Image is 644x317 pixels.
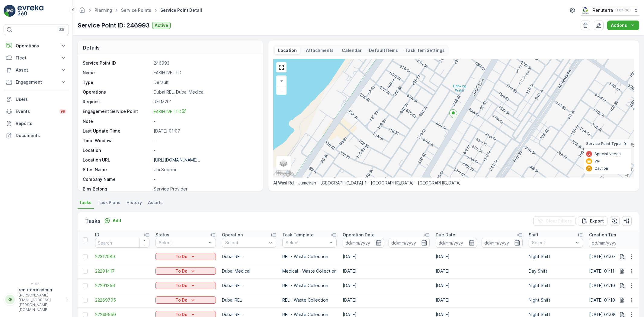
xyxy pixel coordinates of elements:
button: Clear Filters [533,216,575,226]
td: [DATE] [433,264,526,278]
p: Night Shift [529,283,583,289]
span: Tasks [79,200,91,206]
a: Events99 [4,105,69,117]
span: − [280,87,283,92]
p: Tasks [85,217,101,225]
a: Documents [4,130,69,142]
p: Type [83,79,151,85]
p: Location URL [83,157,151,163]
p: Attachments [305,47,335,53]
p: renuterra.admin [19,287,64,293]
p: To Do [175,254,187,260]
p: Operation [222,232,243,238]
p: Medical - Waste Collection [282,268,337,274]
p: Um Sequim [154,167,257,173]
p: Dubai Medical [222,268,276,274]
a: Reports [4,117,69,130]
p: REL - Waste Collection [282,254,337,260]
p: - [154,176,257,182]
p: Actions [611,22,627,28]
p: Dubai REL [222,283,276,289]
p: - [154,118,257,124]
a: Open this area in Google Maps (opens a new window) [275,170,295,178]
span: History [127,200,142,206]
p: Dubai REL [222,297,276,303]
p: Night Shift [529,297,583,303]
p: Caution [594,166,608,171]
button: Active [152,22,171,29]
button: RRrenuterra.admin[PERSON_NAME][EMAIL_ADDRESS][PERSON_NAME][DOMAIN_NAME] [4,287,69,312]
input: Search [95,238,149,248]
div: Toggle Row Selected [83,269,88,274]
p: To Do [175,268,187,274]
div: Toggle Row Selected [83,254,88,259]
p: Asset [16,67,57,73]
p: Company Name [83,176,151,182]
p: Night Shift [529,254,583,260]
img: Google [275,170,295,178]
p: Creation Time [589,232,619,238]
p: Operations [83,89,151,95]
button: Export [578,216,607,226]
p: Engagement [16,79,57,85]
p: Active [155,22,168,28]
a: 22291356 [95,283,149,289]
p: Select [159,240,207,246]
p: 246993 [154,60,257,66]
p: Name [83,70,151,76]
div: Toggle Row Selected [83,283,88,288]
button: Add [102,217,123,224]
p: Shift [529,232,539,238]
p: FAKIH IVF LTD [154,70,257,76]
p: REL - Waste Collection [282,283,337,289]
p: To Do [175,297,187,303]
p: Bins Belong [83,186,151,192]
span: Assets [148,200,163,206]
p: Add [113,218,121,224]
input: dd/mm/yyyy [482,238,523,248]
span: + [280,78,283,83]
td: [DATE] [340,278,433,293]
p: - [154,138,257,144]
p: ID [95,232,99,238]
p: Service Point ID: 246993 [78,21,150,30]
p: Regions [83,99,151,105]
div: RR [5,295,15,304]
a: View Fullscreen [277,63,286,72]
p: Al Wasl Rd - Jumeirah - [GEOGRAPHIC_DATA] 1 - [GEOGRAPHIC_DATA] - [GEOGRAPHIC_DATA] [273,180,634,186]
a: 22291417 [95,268,149,274]
button: To Do [155,296,216,304]
input: dd/mm/yyyy [343,238,384,248]
p: Dubai REL, Dubai Medical [154,89,257,95]
p: Note [83,118,151,124]
img: logo [4,5,16,17]
td: [DATE] [433,278,526,293]
p: [URL][DOMAIN_NAME].. [154,157,200,162]
p: Default [154,79,257,85]
p: [PERSON_NAME][EMAIL_ADDRESS][PERSON_NAME][DOMAIN_NAME] [19,293,64,312]
p: Dubai REL [222,254,276,260]
p: Operations [16,43,57,49]
button: To Do [155,267,216,275]
p: Last Update Time [83,128,151,134]
p: Default Items [369,47,398,53]
a: Zoom Out [277,85,286,94]
p: Fleet [16,55,57,61]
p: - [478,239,480,246]
p: To Do [175,283,187,289]
p: Engagement Service Point [83,108,151,115]
button: To Do [155,253,216,260]
p: Status [155,232,169,238]
input: dd/mm/yyyy [436,238,477,248]
a: 22312089 [95,254,149,260]
button: Fleet [4,52,69,64]
span: 22269705 [95,297,149,303]
div: Toggle Row Selected [83,312,88,317]
td: [DATE] [433,293,526,307]
p: Clear Filters [546,218,572,224]
p: - [385,239,387,246]
span: Service Point Detail [159,7,203,13]
td: [DATE] [340,249,433,264]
